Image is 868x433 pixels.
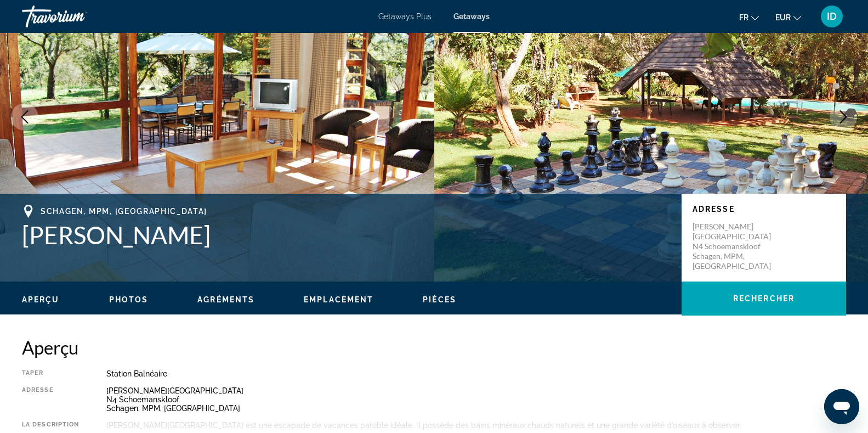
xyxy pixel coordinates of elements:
div: Adresse [22,386,79,413]
span: Pièces [423,295,456,304]
a: Getaways Plus [378,12,432,21]
p: [PERSON_NAME][GEOGRAPHIC_DATA] N4 Schoemanskloof Schagen, MPM, [GEOGRAPHIC_DATA] [693,222,780,271]
a: Travorium [22,2,132,31]
button: Change currency [775,9,801,25]
button: Emplacement [304,295,373,305]
span: Photos [109,295,149,304]
div: La description [22,421,79,430]
button: Change language [739,9,759,25]
span: Agréments [197,295,254,304]
button: Rechercher [682,282,846,316]
span: ID [827,11,837,22]
span: EUR [775,13,791,22]
span: Rechercher [733,294,795,303]
span: Aperçu [22,295,60,304]
div: Station balnéaire [106,369,846,378]
button: Pièces [423,295,456,305]
span: Schagen, MPM, [GEOGRAPHIC_DATA] [41,207,207,216]
p: Adresse [693,205,835,213]
button: Photos [109,295,149,305]
iframe: Bouton de lancement de la fenêtre de messagerie [824,389,859,424]
span: fr [739,13,748,22]
h1: [PERSON_NAME] [22,221,671,249]
div: [PERSON_NAME][GEOGRAPHIC_DATA] N4 Schoemanskloof Schagen, MPM, [GEOGRAPHIC_DATA] [106,386,846,413]
button: Aperçu [22,295,60,305]
button: Previous image [11,103,38,131]
button: Next image [830,103,857,131]
h2: Aperçu [22,336,846,358]
div: Taper [22,369,79,378]
button: Agréments [197,295,254,305]
button: User Menu [818,5,846,28]
a: Getaways [453,12,490,21]
span: Emplacement [304,295,373,304]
